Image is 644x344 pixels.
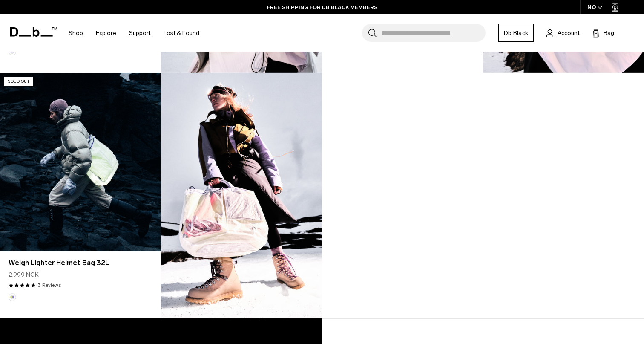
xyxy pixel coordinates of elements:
[592,28,614,38] button: Bag
[9,48,16,55] button: Aurora
[604,29,614,38] span: Bag
[558,29,580,38] span: Account
[69,18,83,48] a: Shop
[9,270,39,279] span: 2.999 NOK
[161,73,322,318] img: Content block image
[546,28,580,38] a: Account
[62,14,206,52] nav: Main Navigation
[498,24,534,42] a: Db Black
[96,18,116,48] a: Explore
[129,18,151,48] a: Support
[9,258,152,268] a: Weigh Lighter Helmet Bag 32L
[9,293,16,301] button: Aurora
[4,77,33,86] p: Sold Out
[164,18,199,48] a: Lost & Found
[38,281,61,289] a: 3 reviews
[267,3,377,11] a: FREE SHIPPING FOR DB BLACK MEMBERS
